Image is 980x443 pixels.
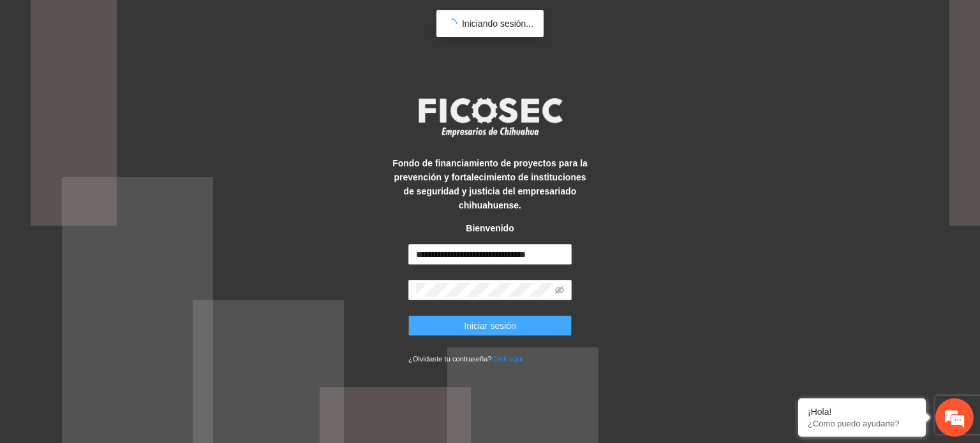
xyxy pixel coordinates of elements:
[492,355,523,363] a: Click aqui
[462,18,533,29] span: Iniciando sesión...
[408,355,523,363] small: ¿Olvidaste tu contraseña?
[555,286,564,294] span: eye-invisible
[808,407,916,417] div: ¡Hola!
[466,223,514,233] strong: Bienvenido
[445,17,459,31] span: loading
[408,316,572,336] button: Iniciar sesión
[808,419,916,428] p: ¿Cómo puedo ayudarte?
[464,319,516,333] span: Iniciar sesión
[392,158,588,210] strong: Fondo de financiamiento de proyectos para la prevención y fortalecimiento de instituciones de seg...
[410,94,570,141] img: logo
